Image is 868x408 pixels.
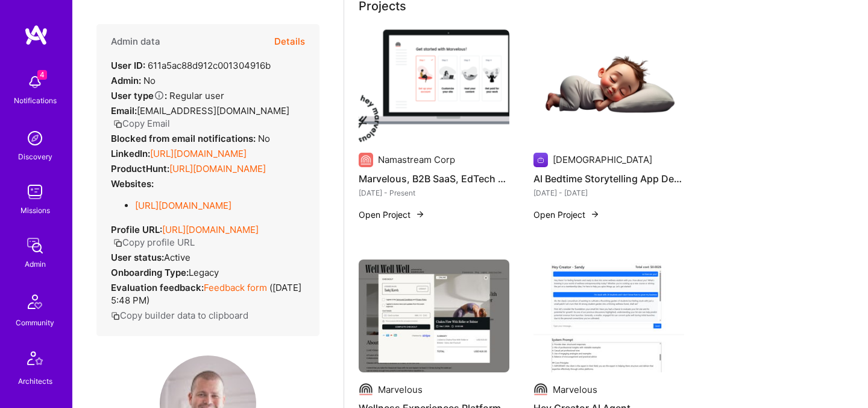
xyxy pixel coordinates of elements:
[111,224,162,235] strong: Profile URL:
[150,148,247,159] a: [URL][DOMAIN_NAME]
[111,90,167,101] strong: User type :
[16,316,54,329] div: Community
[20,346,49,375] img: Architects
[533,186,684,199] div: [DATE] - [DATE]
[18,375,52,387] div: Architects
[23,70,47,94] img: bell
[111,148,150,159] strong: LinkedIn:
[111,74,156,87] div: No
[111,281,305,307] div: ( [DATE] 5:48 PM )
[18,150,52,163] div: Discovery
[378,153,455,166] div: Namastream Corp
[113,236,195,249] button: Copy profile URL
[204,282,267,293] a: Feedback form
[135,200,231,211] a: [URL][DOMAIN_NAME]
[533,382,548,397] img: Company logo
[169,163,266,174] a: [URL][DOMAIN_NAME]
[533,30,684,143] img: AI Bedtime Storytelling App Development
[164,252,190,263] span: Active
[111,89,224,102] div: Regular user
[162,224,259,235] a: [URL][DOMAIN_NAME]
[20,204,50,217] div: Missions
[111,59,271,72] div: 611a5ac88d912c001304916b
[111,36,160,47] h4: Admin data
[23,234,47,258] img: admin teamwork
[359,260,509,373] img: Wellness Experiences Platform Development
[37,70,47,80] span: 4
[533,171,684,186] h4: AI Bedtime Storytelling App Development
[14,94,57,107] div: Notifications
[20,287,49,316] img: Community
[378,383,423,396] div: Marvelous
[111,267,189,278] strong: Onboarding Type:
[111,163,169,174] strong: ProductHunt:
[553,383,597,396] div: Marvelous
[111,133,258,144] strong: Blocked from email notifications:
[111,75,141,86] strong: Admin:
[23,126,47,150] img: discovery
[359,171,509,186] h4: Marvelous, B2B SaaS, EdTech Platform
[111,309,248,322] button: Copy builder data to clipboard
[111,105,137,116] strong: Email:
[359,30,509,143] img: Marvelous, B2B SaaS, EdTech Platform
[553,153,652,166] div: [DEMOGRAPHIC_DATA]
[274,24,305,59] button: Details
[137,105,289,116] span: [EMAIL_ADDRESS][DOMAIN_NAME]
[111,132,270,145] div: No
[23,180,47,204] img: teamwork
[533,260,684,373] img: Hey Creator AI Agent
[113,117,170,130] button: Copy Email
[113,120,122,129] i: icon Copy
[533,208,600,221] button: Open Project
[359,208,425,221] button: Open Project
[359,153,373,167] img: Company logo
[113,238,122,247] i: icon Copy
[533,153,548,167] img: Company logo
[111,311,120,320] i: icon Copy
[359,186,509,199] div: [DATE] - Present
[24,24,48,46] img: logo
[111,282,204,293] strong: Evaluation feedback:
[111,60,145,71] strong: User ID:
[359,382,373,397] img: Company logo
[154,90,165,101] i: Help
[111,252,164,263] strong: User status:
[25,258,46,270] div: Admin
[590,209,600,219] img: arrow-right
[111,178,154,190] strong: Websites:
[189,267,219,278] span: legacy
[415,209,425,219] img: arrow-right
